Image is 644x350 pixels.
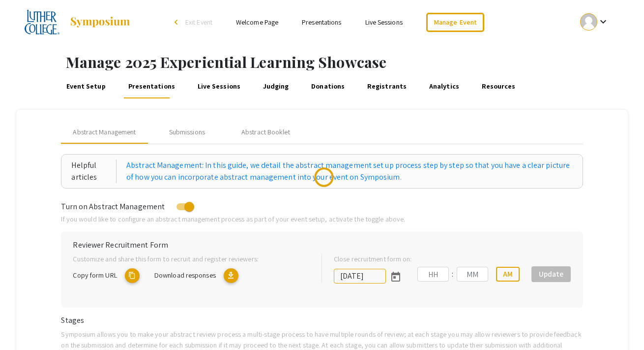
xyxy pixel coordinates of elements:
[236,18,278,27] a: Welcome Page
[496,267,520,282] button: AM
[196,75,242,98] a: Live Sessions
[302,18,341,27] a: Presentations
[241,127,290,137] div: Abstract Booklet
[334,254,412,264] label: Close recruitment form on:
[480,75,517,98] a: Resources
[69,16,131,28] img: Symposium by ForagerOne
[126,75,176,98] a: Presentations
[61,201,165,212] span: Turn on Abstract Management
[417,267,449,282] input: Hours
[169,127,205,137] div: Submissions
[224,268,238,283] mat-icon: Export responses
[449,268,457,280] div: :
[310,75,346,98] a: Donations
[66,53,644,71] h1: Manage 2025 Experiential Learning Showcase
[71,159,117,183] div: Helpful articles
[61,316,583,325] h6: Stages
[457,267,488,282] input: Minutes
[64,75,107,98] a: Event Setup
[73,240,571,250] h6: Reviewer Recruitment Form
[25,10,59,34] img: 2025 Experiential Learning Showcase
[73,127,136,137] span: Abstract Management
[185,18,212,27] span: Exit Event
[61,214,583,224] p: If you would like to configure an abstract management process as part of your event setup, activa...
[25,10,131,34] a: 2025 Experiential Learning Showcase
[386,266,406,286] button: Open calendar
[73,270,117,280] span: Copy form URL
[175,19,180,25] div: arrow_back_ios
[531,266,571,282] button: Update
[365,18,403,27] a: Live Sessions
[125,268,140,283] mat-icon: copy URL
[126,159,573,183] a: Abstract Management: In this guide, we detail the abstract management set up process step by step...
[428,75,461,98] a: Analytics
[366,75,409,98] a: Registrants
[597,16,609,28] mat-icon: Expand account dropdown
[570,11,619,33] button: Expand account dropdown
[262,75,291,98] a: Judging
[73,254,306,264] p: Customize and share this form to recruit and register reviewers:
[154,270,216,280] span: Download responses
[426,13,484,32] a: Manage Event
[7,306,42,343] iframe: Chat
